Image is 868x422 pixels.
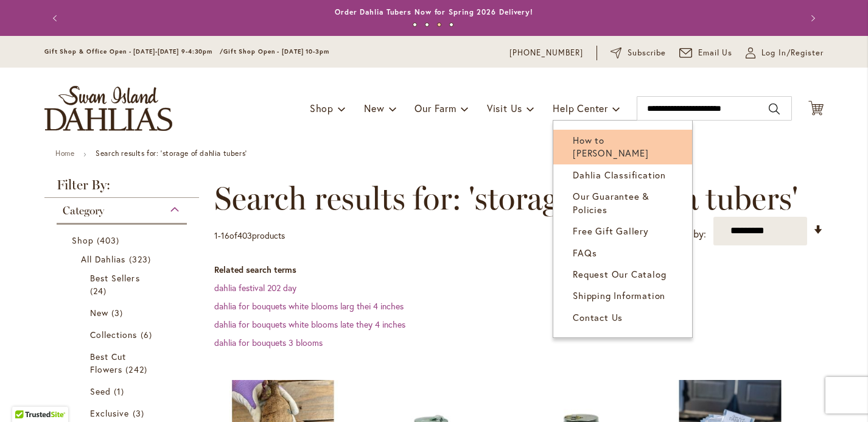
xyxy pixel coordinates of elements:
[90,272,140,284] span: Best Sellers
[111,306,126,319] span: 3
[214,282,296,294] a: dahlia festival 202 day
[90,272,156,297] a: Best Sellers
[55,149,74,158] a: Home
[425,23,429,27] button: 2 of 4
[125,363,150,376] span: 242
[437,23,441,27] button: 3 of 4
[133,407,147,420] span: 3
[63,204,104,217] span: Category
[573,247,597,259] span: FAQs
[214,264,824,276] dt: Related search terms
[90,328,156,341] a: Collections
[761,47,824,59] span: Log In/Register
[335,7,533,16] a: Order Dahlia Tubers Now for Spring 2026 Delivery!
[364,102,384,114] span: New
[141,328,155,341] span: 6
[310,102,334,114] span: Shop
[573,134,648,159] span: How to [PERSON_NAME]
[628,47,666,59] span: Subscribe
[72,234,94,246] span: Shop
[214,318,405,330] a: dahlia for bouquets white blooms late they 4 inches
[44,178,199,198] strong: Filter By:
[449,23,453,27] button: 4 of 4
[221,230,229,241] span: 16
[90,407,129,419] span: Exclusive
[799,6,824,30] button: Next
[129,253,154,266] span: 323
[509,47,583,59] a: [PHONE_NUMBER]
[90,351,126,375] span: Best Cut Flowers
[44,47,223,55] span: Gift Shop & Office Open - [DATE]-[DATE] 9-4:30pm /
[44,6,69,30] button: Previous
[553,102,608,114] span: Help Center
[413,23,417,27] button: 1 of 4
[97,234,122,247] span: 403
[96,149,247,158] strong: Search results for: 'storage of dahlia tubers'
[81,253,126,265] span: All Dahlias
[90,329,138,340] span: Collections
[114,385,127,398] span: 1
[573,268,666,280] span: Request Our Catalog
[573,289,665,301] span: Shipping Information
[573,169,666,181] span: Dahlia Classification
[214,230,218,241] span: 1
[90,350,156,376] a: Best Cut Flowers
[90,385,111,397] span: Seed
[214,300,404,312] a: dahlia for bouquets white blooms larg thei 4 inches
[573,225,649,237] span: Free Gift Gallery
[72,234,175,247] a: Shop
[90,407,156,420] a: Exclusive
[90,307,108,318] span: New
[214,180,798,217] span: Search results for: 'storage of dahlia tubers'
[223,47,329,55] span: Gift Shop Open - [DATE] 10-3pm
[90,284,110,297] span: 24
[214,226,285,245] p: - of products
[573,190,649,215] span: Our Guarantee & Policies
[679,47,733,59] a: Email Us
[611,47,666,59] a: Subscribe
[573,311,623,323] span: Contact Us
[237,230,252,241] span: 403
[214,337,323,348] a: dahlia for bouquets 3 blooms
[698,47,733,59] span: Email Us
[9,379,43,413] iframe: Launch Accessibility Center
[44,86,172,131] a: store logo
[81,253,166,266] a: All Dahlias
[415,102,456,114] span: Our Farm
[746,47,824,59] a: Log In/Register
[90,385,156,398] a: Seed
[487,102,522,114] span: Visit Us
[90,306,156,319] a: New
